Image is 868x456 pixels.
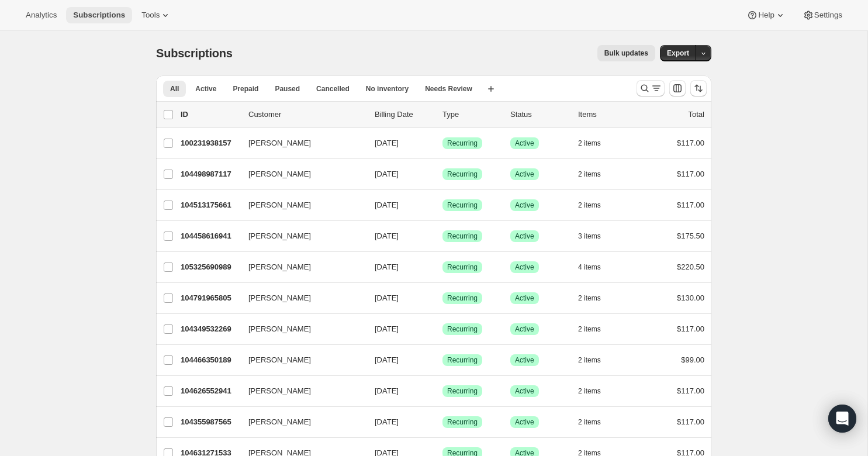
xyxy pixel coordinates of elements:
button: [PERSON_NAME] [241,351,358,369]
button: Bulk updates [597,45,655,61]
span: [DATE] [375,139,399,147]
span: Cancelled [316,84,350,94]
span: Prepaid [233,84,258,94]
span: No inventory [366,84,409,94]
span: $99.00 [681,355,704,364]
span: $117.00 [677,417,704,426]
span: [PERSON_NAME] [248,354,311,366]
span: Subscriptions [156,47,233,60]
span: [PERSON_NAME] [248,230,311,242]
p: Status [510,109,569,120]
span: Active [515,262,534,272]
span: 3 items [578,232,601,241]
span: Recurring [447,232,478,241]
span: [DATE] [375,386,399,395]
span: Recurring [447,417,478,427]
span: 2 items [578,170,601,179]
div: 104466350189[PERSON_NAME][DATE]SuccessRecurringSuccessActive2 items$99.00 [181,352,704,368]
span: Subscriptions [73,11,125,20]
span: $117.00 [677,170,704,178]
div: 100231938157[PERSON_NAME][DATE]SuccessRecurringSuccessActive2 items$117.00 [181,135,704,151]
button: 2 items [578,290,614,306]
span: Active [195,84,216,94]
span: Bulk updates [604,49,648,58]
span: 4 items [578,262,601,272]
span: Recurring [447,201,478,210]
div: 104626552941[PERSON_NAME][DATE]SuccessRecurringSuccessActive2 items$117.00 [181,383,704,399]
span: [DATE] [375,262,399,271]
button: Customize table column order and visibility [669,80,686,96]
span: Recurring [447,293,478,303]
div: 104349532269[PERSON_NAME][DATE]SuccessRecurringSuccessActive2 items$117.00 [181,321,704,337]
span: $220.50 [677,262,704,271]
span: [PERSON_NAME] [248,416,311,428]
div: 104791965805[PERSON_NAME][DATE]SuccessRecurringSuccessActive2 items$130.00 [181,290,704,306]
span: [DATE] [375,170,399,178]
span: Recurring [447,170,478,179]
button: [PERSON_NAME] [241,382,358,400]
button: Analytics [19,7,64,23]
span: [PERSON_NAME] [248,199,311,211]
div: 104355987565[PERSON_NAME][DATE]SuccessRecurringSuccessActive2 items$117.00 [181,414,704,430]
div: IDCustomerBilling DateTypeStatusItemsTotal [181,109,704,120]
button: Settings [796,7,849,23]
span: Active [515,201,534,210]
span: 2 items [578,386,601,396]
span: 2 items [578,139,601,148]
div: 104513175661[PERSON_NAME][DATE]SuccessRecurringSuccessActive2 items$117.00 [181,197,704,213]
p: 104466350189 [181,354,239,366]
span: Active [515,139,534,148]
span: [PERSON_NAME] [248,137,311,149]
button: Create new view [482,81,500,97]
span: 2 items [578,324,601,334]
p: 104458616941 [181,230,239,242]
div: 104498987117[PERSON_NAME][DATE]SuccessRecurringSuccessActive2 items$117.00 [181,166,704,182]
button: [PERSON_NAME] [241,320,358,338]
button: [PERSON_NAME] [241,165,358,184]
span: [DATE] [375,201,399,209]
span: Recurring [447,355,478,365]
span: Active [515,355,534,365]
button: [PERSON_NAME] [241,227,358,246]
span: $117.00 [677,324,704,333]
button: Sort the results [690,80,707,96]
span: Export [667,49,689,58]
span: [PERSON_NAME] [248,261,311,273]
span: [DATE] [375,293,399,302]
span: 2 items [578,355,601,365]
span: 2 items [578,293,601,303]
button: 2 items [578,321,614,337]
span: Recurring [447,139,478,148]
span: [PERSON_NAME] [248,168,311,180]
button: [PERSON_NAME] [241,258,358,277]
button: 2 items [578,414,614,430]
span: $130.00 [677,293,704,302]
button: 2 items [578,197,614,213]
p: 105325690989 [181,261,239,273]
p: 100231938157 [181,137,239,149]
span: Paused [275,84,300,94]
p: 104355987565 [181,416,239,428]
span: Active [515,324,534,334]
button: 2 items [578,166,614,182]
p: Total [689,109,704,120]
button: Tools [134,7,178,23]
span: Recurring [447,386,478,396]
span: Recurring [447,262,478,272]
span: 2 items [578,417,601,427]
button: [PERSON_NAME] [241,289,358,308]
span: [PERSON_NAME] [248,292,311,304]
div: 105325690989[PERSON_NAME][DATE]SuccessRecurringSuccessActive4 items$220.50 [181,259,704,275]
span: [DATE] [375,232,399,240]
span: Active [515,232,534,241]
button: 2 items [578,135,614,151]
button: 4 items [578,259,614,275]
span: $117.00 [677,139,704,147]
button: [PERSON_NAME] [241,413,358,431]
p: Billing Date [375,109,433,120]
p: 104626552941 [181,385,239,397]
span: [PERSON_NAME] [248,323,311,335]
p: 104349532269 [181,323,239,335]
button: Help [739,7,793,23]
div: Items [578,109,637,120]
